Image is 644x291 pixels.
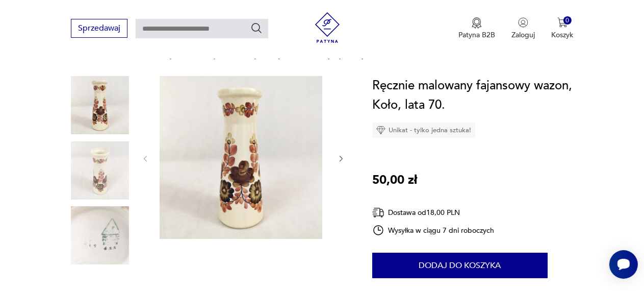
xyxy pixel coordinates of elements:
[511,30,535,40] p: Zaloguj
[71,206,129,264] img: Zdjęcie produktu Ręcznie malowany fajansowy wazon, Koło, lata 70.
[557,17,568,28] img: Ikona koszyka
[563,16,572,25] div: 0
[71,76,129,134] img: Zdjęcie produktu Ręcznie malowany fajansowy wazon, Koło, lata 70.
[458,17,495,40] a: Ikona medaluPatyna B2B
[250,22,263,34] button: Szukaj
[372,171,417,190] p: 50,00 zł
[71,52,131,60] a: [DOMAIN_NAME]
[551,30,573,40] p: Koszyk
[71,141,129,200] img: Zdjęcie produktu Ręcznie malowany fajansowy wazon, Koło, lata 70.
[458,30,495,40] p: Patyna B2B
[551,17,573,40] button: 0Koszyk
[312,12,343,43] img: Patyna - sklep z meblami i dekoracjami vintage
[144,52,173,60] a: Produkty
[188,52,220,60] a: Dekoracje
[372,76,573,115] h1: Ręcznie malowany fajansowy wazon, Koło, lata 70.
[372,253,548,278] button: Dodaj do koszyka
[71,26,127,33] a: Sprzedawaj
[71,19,127,38] button: Sprzedawaj
[376,126,385,135] img: Ikona diamentu
[609,250,638,279] iframe: Smartsupp widget button
[372,123,475,138] div: Unikat - tylko jedna sztuka!
[372,224,495,236] div: Wysyłka w ciągu 7 dni roboczych
[472,17,482,29] img: Ikona medalu
[372,206,495,219] div: Dostawa od 18,00 PLN
[518,17,528,28] img: Ikonka użytkownika
[458,17,495,40] button: Patyna B2B
[160,76,322,239] img: Zdjęcie produktu Ręcznie malowany fajansowy wazon, Koło, lata 70.
[272,52,433,60] p: Ręcznie malowany fajansowy wazon, Koło, lata 70.
[372,206,384,219] img: Ikona dostawy
[511,17,535,40] button: Zaloguj
[234,52,258,60] a: Wazony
